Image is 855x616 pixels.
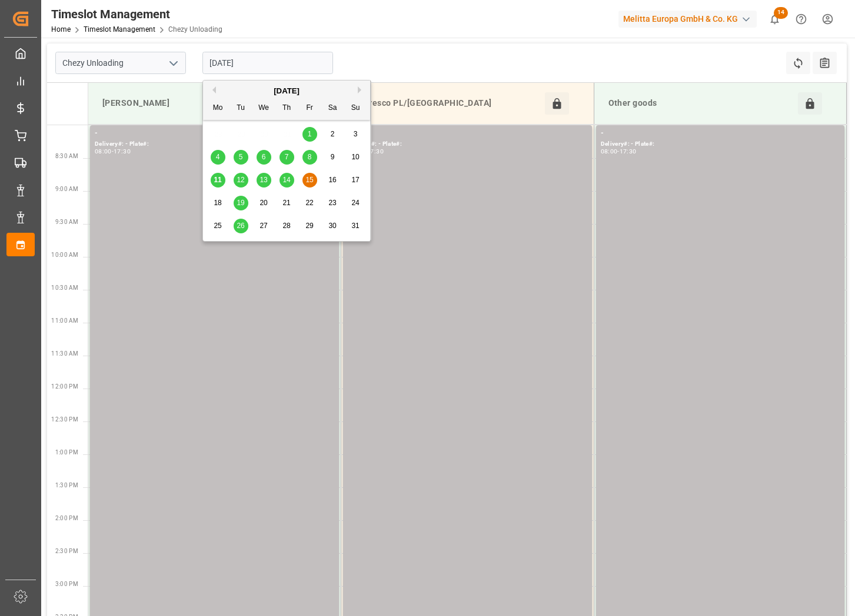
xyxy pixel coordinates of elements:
span: 3 [354,130,358,138]
div: Tu [234,101,248,116]
div: - [617,149,619,154]
input: DD-MM-YYYY [202,52,333,74]
div: 08:00 [601,149,618,154]
input: Type to search/select [55,52,186,74]
span: 8:30 AM [55,153,78,159]
a: Timeslot Management [84,25,155,34]
span: 14 [282,176,290,184]
div: Cofresco PL/[GEOGRAPHIC_DATA] [351,92,545,115]
div: Choose Friday, August 15th, 2025 [302,173,317,188]
span: 12:30 PM [51,416,78,423]
div: Choose Tuesday, August 19th, 2025 [234,196,248,210]
div: Choose Saturday, August 23rd, 2025 [325,196,340,210]
div: Mo [211,101,225,116]
div: Choose Monday, August 25th, 2025 [211,219,225,233]
span: 2:00 PM [55,515,78,521]
span: 28 [282,222,290,230]
div: We [257,101,271,116]
div: Sa [325,101,340,116]
span: 18 [214,199,221,207]
div: [PERSON_NAME] [98,92,292,115]
div: month 2025-08 [207,123,367,237]
button: Next Month [358,86,365,93]
div: Choose Sunday, August 17th, 2025 [348,173,363,188]
span: 10:30 AM [51,284,78,291]
div: Choose Wednesday, August 6th, 2025 [257,150,271,165]
div: Choose Saturday, August 16th, 2025 [325,173,340,188]
button: Previous Month [209,86,216,93]
div: 17:30 [620,149,637,154]
div: Melitta Europa GmbH & Co. KG [618,11,757,28]
div: Choose Monday, August 18th, 2025 [211,196,225,210]
div: Choose Thursday, August 14th, 2025 [280,173,294,188]
span: 11:30 AM [51,350,78,357]
span: 12 [237,176,244,184]
div: - [95,128,334,139]
span: 16 [328,176,336,184]
div: Th [280,101,294,116]
span: 29 [305,222,313,230]
div: Choose Friday, August 22nd, 2025 [302,196,317,210]
div: Choose Friday, August 1st, 2025 [302,127,317,142]
span: 24 [351,199,359,207]
span: 2 [331,130,335,138]
span: 1:00 PM [55,449,78,456]
div: Delivery#: - Plate#: [348,139,587,149]
div: Choose Friday, August 8th, 2025 [302,150,317,165]
span: 27 [260,222,267,230]
div: Delivery#: - Plate#: [601,139,840,149]
span: 3:00 PM [55,581,78,587]
div: Choose Monday, August 11th, 2025 [211,173,225,188]
div: Other goods [604,92,798,115]
div: 17:30 [367,149,384,154]
div: 08:00 [95,149,112,154]
span: 20 [260,199,267,207]
div: Choose Sunday, August 31st, 2025 [348,219,363,233]
span: 25 [214,222,221,230]
span: 9:00 AM [55,186,78,192]
span: 2:30 PM [55,548,78,554]
span: 6 [262,153,266,161]
div: Choose Saturday, August 9th, 2025 [325,150,340,165]
div: Choose Saturday, August 30th, 2025 [325,219,340,233]
span: 9:30 AM [55,219,78,225]
div: Choose Sunday, August 3rd, 2025 [348,127,363,142]
span: 10:00 AM [51,252,78,258]
span: 11 [214,176,221,184]
div: Choose Wednesday, August 13th, 2025 [257,173,271,188]
div: Su [348,101,363,116]
div: Choose Sunday, August 10th, 2025 [348,150,363,165]
span: 31 [351,222,359,230]
span: 1 [308,130,312,138]
span: 8 [308,153,312,161]
div: Choose Tuesday, August 5th, 2025 [234,150,248,165]
div: Choose Tuesday, August 26th, 2025 [234,219,248,233]
button: open menu [164,54,182,72]
span: 7 [285,153,289,161]
div: 17:30 [114,149,131,154]
span: 30 [328,222,336,230]
span: 22 [305,199,313,207]
span: 21 [282,199,290,207]
div: Choose Friday, August 29th, 2025 [302,219,317,233]
div: Fr [302,101,317,116]
span: 23 [328,199,336,207]
span: 12:00 PM [51,383,78,390]
span: 11:00 AM [51,317,78,324]
div: Choose Sunday, August 24th, 2025 [348,196,363,210]
span: 13 [260,176,267,184]
span: 14 [774,7,788,19]
span: 17 [351,176,359,184]
div: Choose Monday, August 4th, 2025 [211,150,225,165]
span: 15 [305,176,313,184]
span: 5 [239,153,243,161]
div: Choose Thursday, August 21st, 2025 [280,196,294,210]
div: Choose Tuesday, August 12th, 2025 [234,173,248,188]
div: - [601,128,840,139]
a: Home [51,25,71,34]
div: [DATE] [203,85,370,97]
span: 1:30 PM [55,482,78,488]
span: 19 [237,199,244,207]
span: 10 [351,153,359,161]
button: Help Center [788,6,814,32]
